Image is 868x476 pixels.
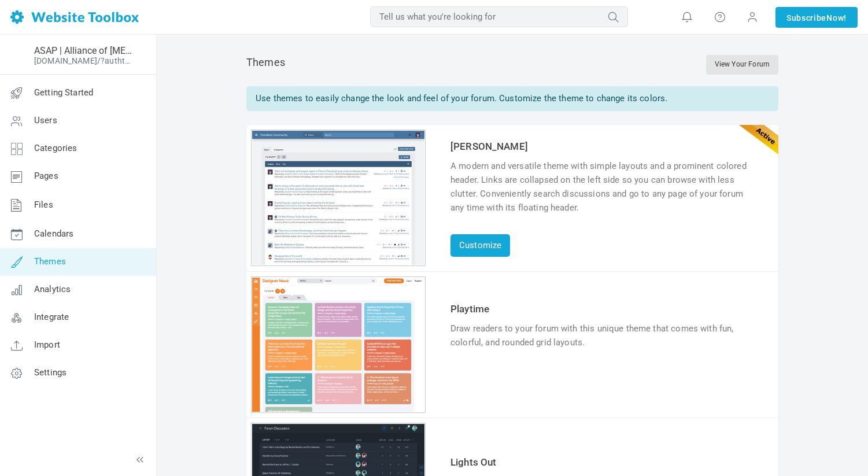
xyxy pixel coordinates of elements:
div: A modern and versatile theme with simple layouts and a prominent colored header. Links are collap... [450,159,758,215]
span: Now! [826,12,847,24]
span: Categories [34,143,77,153]
a: Lights Out [450,456,497,468]
input: Tell us what you're looking for [370,6,628,27]
span: Import [34,340,60,350]
a: [DOMAIN_NAME]/?authtoken=841f41a07674498e1577e33015b97061&rememberMe=1 [34,56,135,65]
a: Customize [450,234,510,257]
a: SubscribeNow! [775,7,858,28]
img: playtime_thumb.jpg [252,278,424,412]
div: Themes [246,55,778,75]
span: Analytics [34,284,71,294]
div: Use themes to easily change the look and feel of your forum. Customize the theme to change its co... [246,86,778,111]
span: Files [34,200,53,210]
a: Preview theme [252,404,424,414]
a: Customize theme [252,257,424,267]
span: Integrate [34,312,69,322]
td: [PERSON_NAME] [448,136,761,156]
span: Getting Started [34,87,93,98]
span: Users [34,115,57,126]
img: pfavico.ico [8,46,26,64]
span: Pages [34,171,58,181]
a: Playtime [450,303,489,315]
span: Themes [34,256,66,267]
a: View Your Forum [706,55,778,75]
span: Calendars [34,228,73,239]
img: angela_thumb.jpg [252,131,424,265]
a: ASAP | Alliance of [MEDICAL_DATA] Partners [34,45,135,56]
div: Draw readers to your forum with this unique theme that comes with fun, colorful, and rounded grid... [450,322,758,349]
span: Settings [34,367,67,378]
